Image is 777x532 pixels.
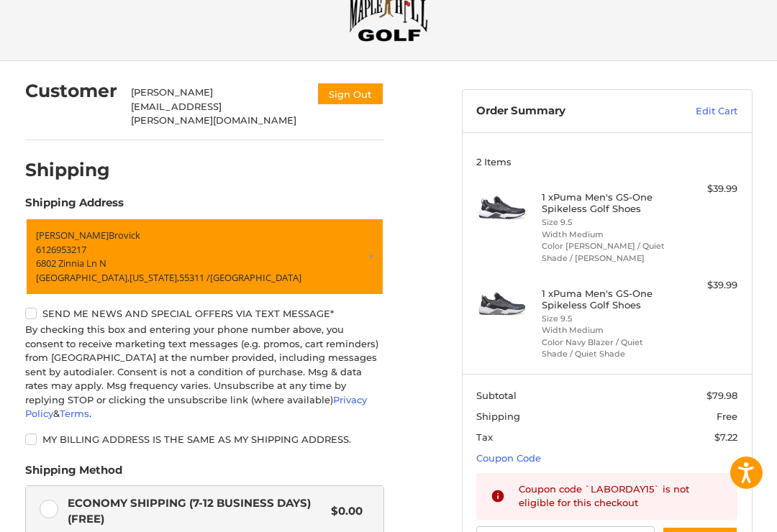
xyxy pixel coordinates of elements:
legend: Shipping Address [25,195,124,218]
span: [US_STATE], [129,270,179,283]
div: $39.99 [672,278,737,293]
h4: 1 x Puma Men's GS-One Spikeless Golf Shoes [542,191,669,215]
span: Shipping [476,411,520,422]
a: Edit Cart [654,104,737,119]
span: [PERSON_NAME] [36,229,109,242]
a: Enter or select a different address [25,218,384,295]
span: $79.98 [706,390,737,401]
h2: Shipping [25,159,110,181]
li: Color Navy Blazer / Quiet Shade / Quiet Shade [542,336,669,360]
a: Coupon Code [476,452,541,464]
span: Free [717,411,737,422]
legend: Shipping Method [25,462,122,485]
h3: Order Summary [476,104,654,119]
label: My billing address is the same as my shipping address. [25,434,384,445]
li: Size 9.5 [542,216,669,229]
span: Economy Shipping (7-12 Business Days) (Free) [68,495,324,528]
h4: 1 x Puma Men's GS-One Spikeless Golf Shoes [542,288,669,311]
span: $0.00 [324,503,363,520]
span: [GEOGRAPHIC_DATA] [210,270,301,283]
a: Privacy Policy [25,394,367,420]
h2: Customer [25,80,117,102]
span: Subtotal [476,390,517,401]
li: Size 9.5 [542,313,669,325]
span: [GEOGRAPHIC_DATA], [36,270,129,283]
div: By checking this box and entering your phone number above, you consent to receive marketing text ... [25,323,384,421]
div: [PERSON_NAME][EMAIL_ADDRESS][PERSON_NAME][DOMAIN_NAME] [131,86,302,128]
a: Terms [60,408,89,419]
button: Sign Out [317,82,384,106]
li: Width Medium [542,324,669,336]
span: Tax [476,431,493,443]
span: Brovick [109,229,140,242]
div: $39.99 [672,182,737,196]
span: 6802 Zinnia Ln N [36,257,106,270]
li: Color [PERSON_NAME] / Quiet Shade / [PERSON_NAME] [542,240,669,264]
span: 6126953217 [36,242,86,255]
span: $7.22 [714,431,737,443]
label: Send me news and special offers via text message* [25,308,384,319]
span: 55311 / [179,270,210,283]
h3: 2 Items [476,156,737,168]
li: Width Medium [542,229,669,241]
div: Coupon code `LABORDAY15` is not eligible for this checkout [519,482,723,510]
